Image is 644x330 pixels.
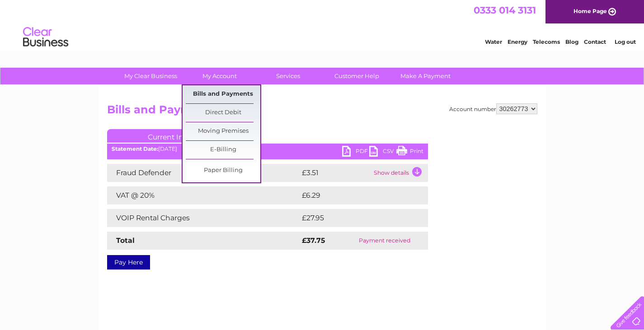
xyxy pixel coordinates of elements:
[107,129,243,143] a: Current Invoice
[186,122,260,140] a: Moving Premises
[107,164,300,182] td: Fraud Defender
[113,68,188,84] a: My Clear Business
[112,145,158,152] b: Statement Date:
[449,103,537,114] div: Account number
[186,141,260,159] a: E-Billing
[396,146,423,159] a: Print
[107,209,300,227] td: VOIP Rental Charges
[109,5,536,44] div: Clear Business is a trading name of Verastar Limited (registered in [GEOGRAPHIC_DATA] No. 3667643...
[116,236,135,245] strong: Total
[23,23,69,51] img: logo.png
[107,186,300,205] td: VAT @ 20%
[508,38,527,45] a: Energy
[474,5,536,16] a: 0333 014 3131
[251,68,325,84] a: Services
[533,38,560,45] a: Telecoms
[300,186,407,205] td: £6.29
[485,38,502,45] a: Water
[615,38,636,45] a: Log out
[186,162,260,180] a: Paper Billing
[107,146,428,152] div: [DATE]
[300,209,409,227] td: £27.95
[320,68,394,84] a: Customer Help
[371,164,428,182] td: Show details
[388,68,463,84] a: Make A Payment
[342,146,369,159] a: PDF
[186,85,260,103] a: Bills and Payments
[186,104,260,122] a: Direct Debit
[302,236,325,245] strong: £37.75
[584,38,606,45] a: Contact
[107,255,150,270] a: Pay Here
[369,146,396,159] a: CSV
[342,232,428,250] td: Payment received
[565,38,578,45] a: Blog
[300,164,371,182] td: £3.51
[182,68,257,84] a: My Account
[107,103,537,121] h2: Bills and Payments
